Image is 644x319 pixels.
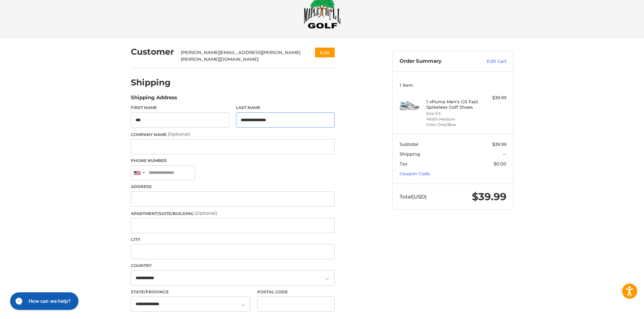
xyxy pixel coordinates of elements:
small: (Optional) [195,210,217,216]
h3: Order Summary [400,58,472,65]
label: Country [131,263,335,269]
h2: Customer [131,47,174,57]
label: Address [131,184,335,190]
li: Size 9.5 [426,111,478,116]
span: Tax [400,161,407,166]
label: Company Name [131,131,335,138]
label: Apartment/Suite/Building [131,210,335,217]
h3: 1 Item [400,82,506,88]
label: City [131,237,335,243]
label: First Name [131,105,230,111]
label: State/Province [131,289,251,295]
iframe: Gorgias live chat messenger [7,290,80,312]
small: (Optional) [168,131,190,137]
span: -- [503,151,506,157]
span: Total (USD) [400,193,427,200]
span: Subtotal [400,141,419,147]
div: $39.99 [480,95,506,101]
li: Color Grey/Blue [426,122,478,128]
span: $0.00 [494,161,506,166]
label: Last Name [236,105,335,111]
div: [PERSON_NAME][EMAIL_ADDRESS][PERSON_NAME][PERSON_NAME][DOMAIN_NAME] [181,49,302,62]
a: Edit Cart [472,58,506,65]
button: Edit [315,48,335,57]
label: Postal Code [257,289,335,295]
h4: 1 x Puma Men's GS Fast Spikeless Golf Shoes [426,99,478,110]
li: Width Medium [426,116,478,122]
legend: Shipping Address [131,94,177,105]
span: Shipping [400,151,420,157]
div: United States: +1 [131,166,147,180]
label: Phone Number [131,158,335,164]
h2: Shipping [131,77,171,88]
span: $39.99 [472,190,506,203]
span: $39.99 [492,141,506,147]
a: Coupon Code [400,171,430,176]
